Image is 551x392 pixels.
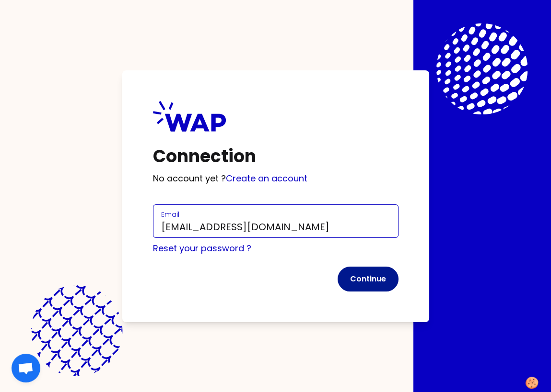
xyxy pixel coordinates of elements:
a: Ouvrir le chat [12,354,40,382]
h1: Connection [153,147,399,166]
button: Continue [338,267,399,291]
p: No account yet ? [153,172,399,185]
a: Reset your password ? [153,242,251,254]
label: Email [161,210,179,219]
a: Create an account [226,172,307,184]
